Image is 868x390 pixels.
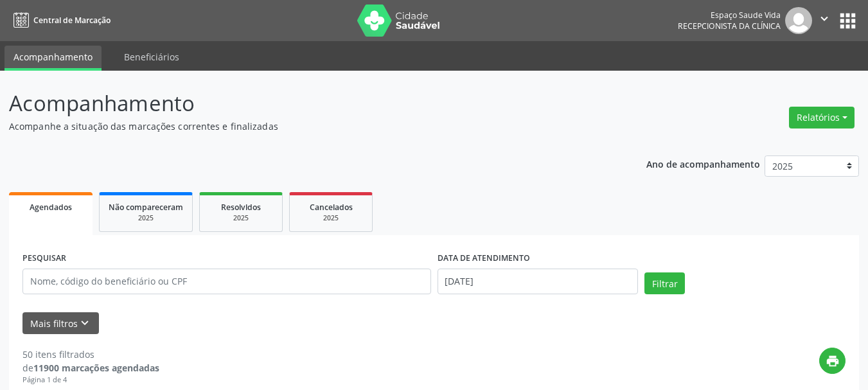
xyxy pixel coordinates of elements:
span: Central de Marcação [33,15,111,26]
button: print [819,348,846,374]
a: Central de Marcação [9,10,111,31]
span: Não compareceram [109,202,183,213]
label: PESQUISAR [22,249,66,269]
button:  [812,7,837,34]
span: Resolvidos [221,202,261,213]
div: Espaço Saude Vida [678,10,781,21]
button: Mais filtroskeyboard_arrow_down [22,312,99,335]
input: Nome, código do beneficiário ou CPF [22,269,431,294]
div: 50 itens filtrados [22,348,159,361]
span: Agendados [30,202,72,213]
span: Cancelados [310,202,353,213]
button: apps [837,10,859,32]
input: Selecione um intervalo [438,269,639,294]
img: img [785,7,812,34]
i: print [826,354,840,368]
div: 2025 [109,213,183,223]
p: Acompanhe a situação das marcações correntes e finalizadas [9,120,604,133]
a: Acompanhamento [4,46,102,71]
button: Relatórios [789,107,855,129]
div: 2025 [209,213,273,223]
p: Ano de acompanhamento [646,155,760,172]
strong: 11900 marcações agendadas [33,362,159,374]
button: Filtrar [644,272,685,294]
span: Recepcionista da clínica [678,21,781,31]
div: Página 1 de 4 [22,375,159,386]
a: Beneficiários [115,46,188,68]
div: de [22,361,159,375]
i: keyboard_arrow_down [78,316,92,330]
div: 2025 [299,213,363,223]
p: Acompanhamento [9,87,604,120]
label: DATA DE ATENDIMENTO [438,249,530,269]
i:  [817,12,831,26]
